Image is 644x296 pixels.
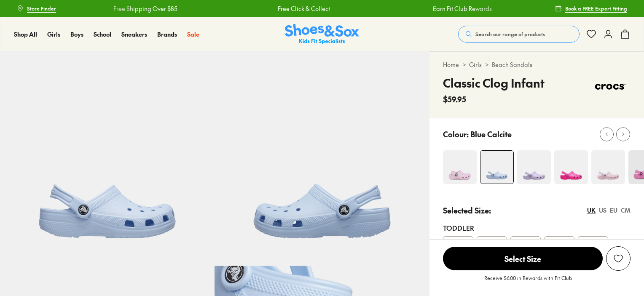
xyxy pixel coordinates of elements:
a: Sale [187,30,199,39]
a: School [94,30,111,39]
a: Store Finder [17,1,56,16]
a: Shoes & Sox [285,24,359,45]
p: Receive $6.00 in Rewards with Fit Club [484,274,572,289]
img: Vendor logo [590,74,631,99]
img: SNS_Logo_Responsive.svg [285,24,359,45]
img: 5-527482_1 [215,51,429,266]
div: EU [610,206,617,215]
div: Toddler [443,223,631,233]
h4: Classic Clog Infant [443,74,545,92]
img: 4-527481_1 [480,151,513,184]
div: UK [587,206,596,215]
span: Girls [47,30,60,38]
span: Book a FREE Expert Fitting [565,5,627,12]
span: Search our range of products [475,30,545,38]
a: Beach Sandals [492,60,532,69]
img: 4-553254_1 [591,150,625,184]
span: Brands [157,30,177,38]
span: Store Finder [27,5,56,12]
a: Book a FREE Expert Fitting [555,1,627,16]
a: Girls [47,30,60,39]
a: Brands [157,30,177,39]
span: Boys [70,30,83,38]
a: Earn Fit Club Rewards [430,4,489,13]
span: Select Size [443,247,603,270]
p: Selected Size: [443,205,491,216]
div: > > [443,60,631,69]
a: Home [443,60,459,69]
a: Free Shipping Over $85 [111,4,175,13]
span: Sneakers [121,30,147,38]
img: 4-464486_1 [443,150,477,184]
a: Free Click & Collect [275,4,327,13]
img: 4-502794_1 [554,150,588,184]
a: Boys [70,30,83,39]
a: Shop All [14,30,37,39]
button: Add to Wishlist [606,246,631,271]
button: Select Size [443,246,603,271]
span: Shop All [14,30,37,38]
span: School [94,30,111,38]
button: Search our range of products [458,26,580,43]
a: Girls [469,60,482,69]
a: Sneakers [121,30,147,39]
img: 4-493670_1 [517,150,551,184]
span: Sale [187,30,199,38]
p: Blue Calcite [470,128,512,140]
div: US [599,206,606,215]
p: Colour: [443,128,469,140]
span: $59.95 [443,93,466,105]
div: CM [621,206,631,215]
